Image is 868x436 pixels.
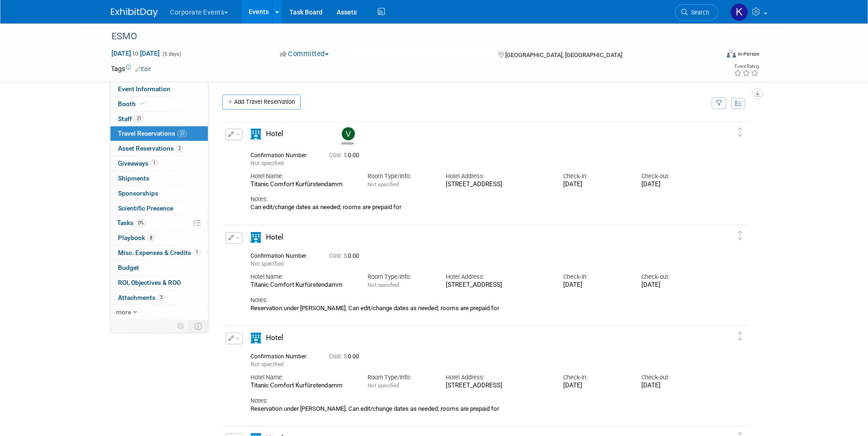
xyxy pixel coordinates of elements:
span: (5 days) [162,51,181,57]
div: Hotel Address: [446,373,549,382]
span: Sponsorships [118,189,158,197]
span: Not specified [250,160,284,167]
span: Not specified [250,361,284,368]
div: Hotel Name: [250,373,353,382]
span: Search [688,9,709,16]
div: Room Type/Info: [368,373,432,382]
span: Giveaways [118,160,158,167]
div: Event Rating [734,64,759,69]
span: Scientific Presence [118,204,173,212]
span: Staff [118,115,144,123]
div: Check-out: [641,273,706,281]
i: Click and drag to move item [738,332,743,341]
div: [STREET_ADDRESS] [446,382,549,390]
div: [DATE] [563,382,627,390]
td: Toggle Event Tabs [189,320,208,332]
span: Cost: $ [329,353,348,360]
i: Hotel [250,232,261,243]
a: Misc. Expenses & Credits1 [110,246,208,260]
div: [DATE] [641,181,706,189]
a: Staff21 [110,112,208,126]
div: Notes: [250,397,706,405]
div: Confirmation Number: [250,149,315,159]
a: Budget [110,261,208,275]
span: Budget [118,264,139,271]
a: Edit [135,66,151,73]
i: Booth reservation complete [140,101,145,106]
span: Attachments [118,294,165,301]
img: Valeria Bocharova [342,127,355,140]
div: Event Format [663,49,759,63]
div: [DATE] [641,382,706,390]
span: 21 [134,115,144,122]
div: [DATE] [641,281,706,289]
a: Event Information [110,82,208,96]
span: 23 [177,130,187,137]
span: Travel Reservations [118,130,187,137]
span: Shipments [118,174,149,182]
button: Committed [277,49,332,59]
div: Titanic Comfort Kurfürstendamm [250,281,353,289]
a: Shipments [110,171,208,186]
span: 1 [193,249,200,256]
span: Event Information [118,85,170,93]
span: Hotel [266,334,283,342]
img: Format-Inperson.png [727,50,736,58]
div: Can edit/change dates as needed; rooms are prepaid for [250,203,706,211]
span: Booth [118,100,147,108]
div: [DATE] [563,181,627,189]
span: 0.00 [329,253,363,259]
div: [DATE] [563,281,627,289]
span: to [131,50,140,57]
i: Click and drag to move item [738,231,743,240]
span: [GEOGRAPHIC_DATA], [GEOGRAPHIC_DATA] [505,51,622,58]
span: 0% [136,219,146,226]
div: Hotel Address: [446,172,549,181]
div: Check-in: [563,172,627,181]
div: Check-in: [563,373,627,382]
div: Titanic Comfort Kurfürstendamm [250,382,353,390]
span: [DATE] [DATE] [111,49,160,58]
span: Not specified [368,181,399,188]
div: Check-out: [641,172,706,181]
div: Check-in: [563,273,627,281]
a: Giveaways1 [110,156,208,171]
div: In-Person [737,51,759,58]
span: Playbook [118,234,154,241]
a: more [110,305,208,320]
span: Hotel [266,233,283,241]
span: 2 [176,145,183,152]
i: Filter by Traveler [716,101,722,107]
a: Scientific Presence [110,201,208,216]
span: Not specified [368,382,399,389]
span: Cost: $ [329,253,348,259]
span: Not specified [368,282,399,288]
div: Confirmation Number: [250,250,315,260]
i: Hotel [250,129,261,139]
span: 0.00 [329,353,363,360]
span: 0.00 [329,152,363,159]
span: 3 [158,294,165,301]
div: Room Type/Info: [368,172,432,181]
i: Click and drag to move item [738,128,743,137]
a: Attachments3 [110,291,208,305]
div: Valeria Bocharova [342,140,353,145]
a: Booth [110,97,208,111]
span: more [116,308,131,316]
div: Notes: [250,195,706,203]
a: Sponsorships [110,186,208,201]
div: ESMO [108,28,704,45]
span: Tasks [117,219,146,226]
div: Check-out: [641,373,706,382]
span: Asset Reservations [118,145,183,152]
span: 8 [147,234,154,241]
div: Valeria Bocharova [339,127,356,145]
div: Confirmation Number: [250,350,315,360]
a: Travel Reservations23 [110,126,208,141]
span: Misc. Expenses & Credits [118,249,200,256]
div: Reservation under [PERSON_NAME]. Can edit/change dates as needed; rooms are prepaid for [250,405,706,413]
a: ROI, Objectives & ROO [110,276,208,290]
a: Search [675,4,718,21]
div: Room Type/Info: [368,273,432,281]
div: Titanic Comfort Kurfürstendamm [250,181,353,189]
